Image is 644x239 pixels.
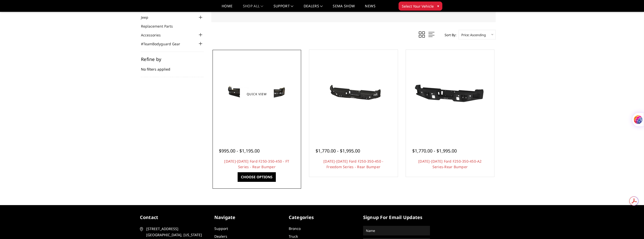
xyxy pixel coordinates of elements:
[238,172,276,182] a: Choose Options
[304,4,323,12] a: Dealers
[316,148,360,154] span: $1,770.00 - $1,995.00
[363,214,430,221] h5: signup for email updates
[216,75,297,113] img: 2023-2026 Ford F250-350-450 - FT Series - Rear Bumper
[409,71,490,117] img: 2023-2025 Ford F250-350-450-A2 Series-Rear Bumper
[407,51,493,137] a: 2023-2025 Ford F250-350-450-A2 Series-Rear Bumper 2023-2025 Ford F250-350-450-A2 Series-Rear Bumper
[243,4,263,12] a: shop all
[412,148,457,154] span: $1,770.00 - $1,995.00
[399,2,442,11] button: Select Your Vehicle
[141,15,155,20] a: Jeep
[418,159,482,169] a: [DATE]-[DATE] Ford F250-350-450-A2 Series-Rear Bumper
[224,159,289,169] a: [DATE]-[DATE] Ford F250-350-450 - FT Series - Rear Bumper
[214,226,228,231] a: Support
[323,159,383,169] a: [DATE]-[DATE] Ford F250-350-450 - Freedom Series - Rear Bumper
[289,214,356,221] h5: Categories
[437,3,439,9] span: ▾
[333,4,355,12] a: SEMA Show
[141,57,204,61] h5: Refine by
[214,214,281,221] h5: Navigate
[289,226,301,231] a: Bronco
[619,215,644,239] iframe: Chat Widget
[274,4,294,12] a: Support
[289,234,298,239] a: Truck
[365,4,375,12] a: News
[141,32,167,38] a: Accessories
[240,88,274,100] a: Quick view
[214,234,227,239] a: Dealers
[140,214,207,221] h5: contact
[219,148,260,154] span: $995.00 - $1,195.00
[402,4,434,9] span: Select Your Vehicle
[310,51,397,137] a: 2023-2025 Ford F250-350-450 - Freedom Series - Rear Bumper 2023-2025 Ford F250-350-450 - Freedom ...
[141,57,204,77] div: No filters applied
[222,4,233,12] a: Home
[141,41,186,47] a: #TeamBodyguard Gear
[442,31,456,39] label: Sort By:
[214,51,300,137] a: 2023-2026 Ford F250-350-450 - FT Series - Rear Bumper
[364,227,429,235] input: Name
[141,24,179,29] a: Replacement Parts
